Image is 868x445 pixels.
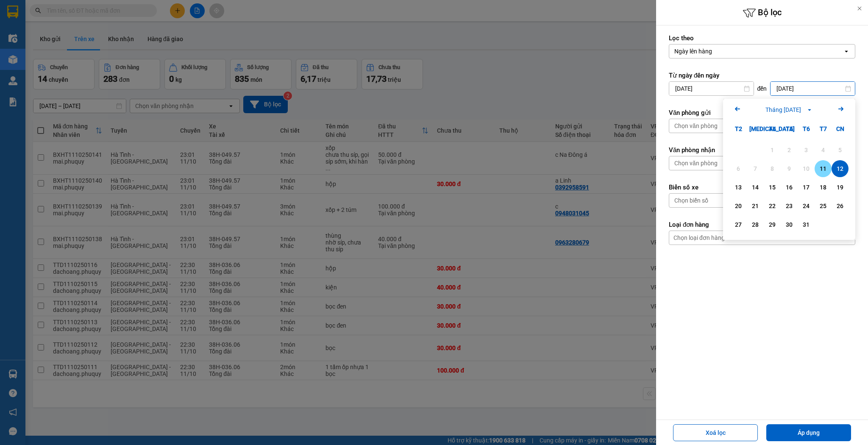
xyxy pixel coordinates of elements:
div: Choose Chủ Nhật, tháng 10 26 2025. It's available. [832,197,849,214]
div: 20 [732,201,744,211]
input: Select a date. [771,82,855,95]
button: Xoá lọc [673,424,758,441]
div: 23 [783,201,795,211]
div: 31 [800,220,812,230]
div: 1 [766,145,778,155]
div: Not available. Thứ Tư, tháng 10 1 2025. [764,142,781,159]
div: Not available. Thứ Ba, tháng 10 7 2025. [747,160,764,177]
div: Choose Thứ Tư, tháng 10 22 2025. It's available. [764,197,781,214]
div: Choose Thứ Sáu, tháng 10 31 2025. It's available. [798,216,815,233]
div: Not available. Thứ Sáu, tháng 10 10 2025. [798,160,815,177]
div: 6 [732,164,744,174]
div: Choose Thứ Tư, tháng 10 15 2025. It's available. [764,179,781,196]
div: Chọn loại đơn hàng [673,234,725,242]
div: T4 [764,120,781,137]
div: 17 [800,182,812,192]
div: Choose Thứ Ba, tháng 10 28 2025. It's available. [747,216,764,233]
div: 16 [783,182,795,192]
div: 18 [817,182,829,192]
div: Chọn văn phòng [674,122,718,130]
div: 12 [834,164,846,174]
div: 21 [749,201,761,211]
div: 30 [783,220,795,230]
div: Ngày lên hàng [674,47,712,56]
label: Biển số xe [669,183,855,192]
div: 9 [783,164,795,174]
div: Not available. Thứ Tư, tháng 10 8 2025. [764,160,781,177]
div: Choose Thứ Hai, tháng 10 13 2025. It's available. [730,179,747,196]
div: 5 [834,145,846,155]
div: Selected. Chủ Nhật, tháng 10 12 2025. It's available. [832,160,849,177]
div: 7 [749,164,761,174]
div: 27 [732,220,744,230]
div: Chọn biển số [674,196,708,205]
div: 13 [732,182,744,192]
div: 19 [834,182,846,192]
svg: open [843,48,850,55]
label: Lọc theo [669,34,855,42]
label: Từ ngày đến ngày [669,71,855,80]
div: Not available. Chủ Nhật, tháng 10 5 2025. [832,142,849,159]
div: 22 [766,201,778,211]
div: T6 [798,120,815,137]
div: 4 [817,145,829,155]
div: 25 [817,201,829,211]
div: 15 [766,182,778,192]
div: Not available. Thứ Bảy, tháng 10 4 2025. [815,142,832,159]
label: Văn phòng gửi [669,108,855,117]
div: Choose Thứ Năm, tháng 10 30 2025. It's available. [781,216,798,233]
div: Not available. Thứ Năm, tháng 10 2 2025. [781,142,798,159]
svg: Arrow Left [732,104,743,114]
div: Calendar. [723,99,855,240]
div: 14 [749,182,761,192]
div: 24 [800,201,812,211]
div: CN [832,120,849,137]
label: Loại đơn hàng [669,220,855,229]
div: Choose Thứ Ba, tháng 10 21 2025. It's available. [747,197,764,214]
div: Chọn văn phòng [674,159,718,167]
button: Áp dụng [766,424,851,441]
div: Choose Thứ Bảy, tháng 10 18 2025. It's available. [815,179,832,196]
div: Not available. Thứ Sáu, tháng 10 3 2025. [798,142,815,159]
div: T7 [815,120,832,137]
button: Previous month. [732,104,743,115]
div: Choose Thứ Tư, tháng 10 29 2025. It's available. [764,216,781,233]
button: Next month. [836,104,846,115]
span: đến [757,84,767,93]
div: 26 [834,201,846,211]
div: Choose Thứ Sáu, tháng 10 17 2025. It's available. [798,179,815,196]
div: Not available. Thứ Hai, tháng 10 6 2025. [730,160,747,177]
input: Select a date. [669,82,754,95]
div: 3 [800,145,812,155]
div: Choose Thứ Năm, tháng 10 16 2025. It's available. [781,179,798,196]
div: Choose Thứ Hai, tháng 10 20 2025. It's available. [730,197,747,214]
svg: Arrow Right [836,104,846,114]
div: 11 [817,164,829,174]
div: T2 [730,120,747,137]
label: Văn phòng nhận [669,146,855,154]
div: T5 [781,120,798,137]
div: Choose Thứ Ba, tháng 10 14 2025. It's available. [747,179,764,196]
div: 2 [783,145,795,155]
div: Choose Thứ Hai, tháng 10 27 2025. It's available. [730,216,747,233]
div: [MEDICAL_DATA] [747,120,764,137]
div: Choose Thứ Bảy, tháng 10 11 2025. It's available. [815,160,832,177]
h6: Bộ lọc [656,6,868,19]
div: 28 [749,220,761,230]
div: Choose Thứ Năm, tháng 10 23 2025. It's available. [781,197,798,214]
div: 8 [766,164,778,174]
div: 10 [800,164,812,174]
div: Choose Thứ Sáu, tháng 10 24 2025. It's available. [798,197,815,214]
button: Tháng [DATE] [763,105,815,114]
div: Not available. Thứ Năm, tháng 10 9 2025. [781,160,798,177]
div: 29 [766,220,778,230]
div: Choose Chủ Nhật, tháng 10 19 2025. It's available. [832,179,849,196]
div: Choose Thứ Bảy, tháng 10 25 2025. It's available. [815,197,832,214]
input: Selected Ngày lên hàng. [713,47,714,56]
